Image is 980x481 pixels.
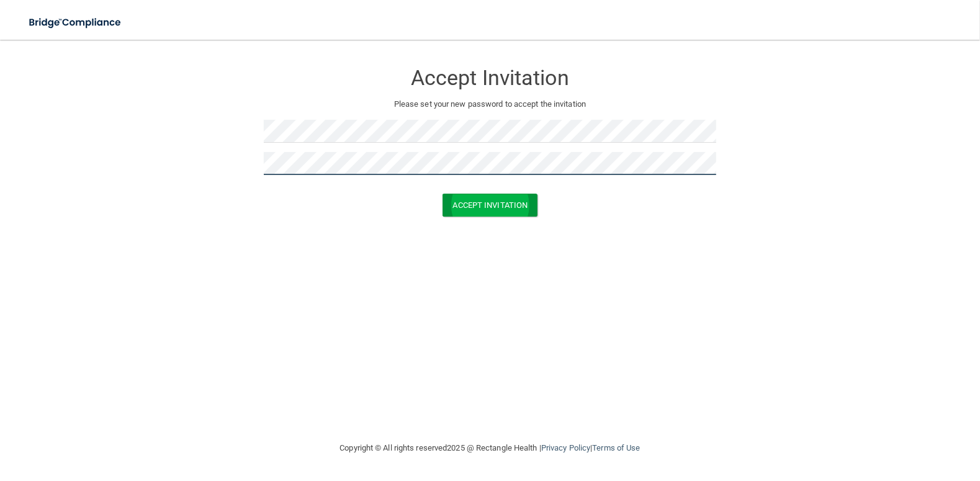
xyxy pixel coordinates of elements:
a: Terms of Use [592,443,640,452]
h3: Accept Invitation [264,66,717,89]
div: Copyright © All rights reserved 2025 @ Rectangle Health | | [264,428,717,468]
iframe: Drift Widget Chat Controller [766,393,965,443]
p: Please set your new password to accept the invitation [273,97,708,112]
button: Accept Invitation [443,194,538,217]
a: Privacy Policy [541,443,590,452]
img: bridge_compliance_login_screen.278c3ca4.svg [19,10,133,35]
